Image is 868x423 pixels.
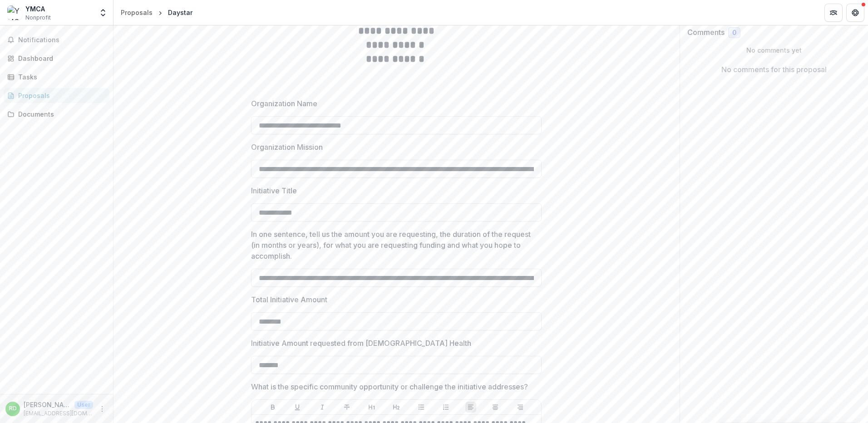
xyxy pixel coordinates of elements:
[4,51,109,66] a: Dashboard
[18,72,102,82] div: Tasks
[18,54,102,63] div: Dashboard
[4,69,109,84] a: Tasks
[18,91,102,100] div: Proposals
[846,4,864,22] button: Get Help
[440,402,451,413] button: Ordered List
[18,109,102,119] div: Documents
[121,8,153,17] div: Proposals
[251,338,471,349] p: Initiative Amount requested from [DEMOGRAPHIC_DATA] Health
[117,6,196,19] nav: breadcrumb
[7,5,22,20] img: YMCA
[97,4,109,22] button: Open entity switcher
[251,381,528,392] p: What is the specific community opportunity or challenge the initiative addresses?
[25,14,51,22] span: Nonprofit
[317,402,328,413] button: Italicize
[366,402,377,413] button: Heading 1
[117,6,156,19] a: Proposals
[341,402,352,413] button: Strike
[4,107,109,122] a: Documents
[292,402,303,413] button: Underline
[9,406,17,412] div: Robin Dewey
[391,402,402,413] button: Heading 2
[74,401,93,409] p: User
[515,402,526,413] button: Align Right
[4,33,109,47] button: Notifications
[490,402,501,413] button: Align Center
[824,4,843,22] button: Partners
[18,36,106,44] span: Notifications
[97,403,108,414] button: More
[24,400,71,409] p: [PERSON_NAME]
[687,28,725,37] h2: Comments
[687,45,861,55] p: No comments yet
[4,88,109,103] a: Proposals
[251,98,317,109] p: Organization Name
[416,402,427,413] button: Bullet List
[251,294,327,305] p: Total Initiative Amount
[24,409,93,418] p: [EMAIL_ADDRESS][DOMAIN_NAME]
[251,142,323,152] p: Organization Mission
[732,29,736,37] span: 0
[721,64,827,75] p: No comments for this proposal
[168,8,192,17] div: Daystar
[267,402,278,413] button: Bold
[25,4,51,14] div: YMCA
[251,185,297,196] p: Initiative Title
[251,229,536,261] p: In one sentence, tell us the amount you are requesting, the duration of the request (in months or...
[465,402,476,413] button: Align Left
